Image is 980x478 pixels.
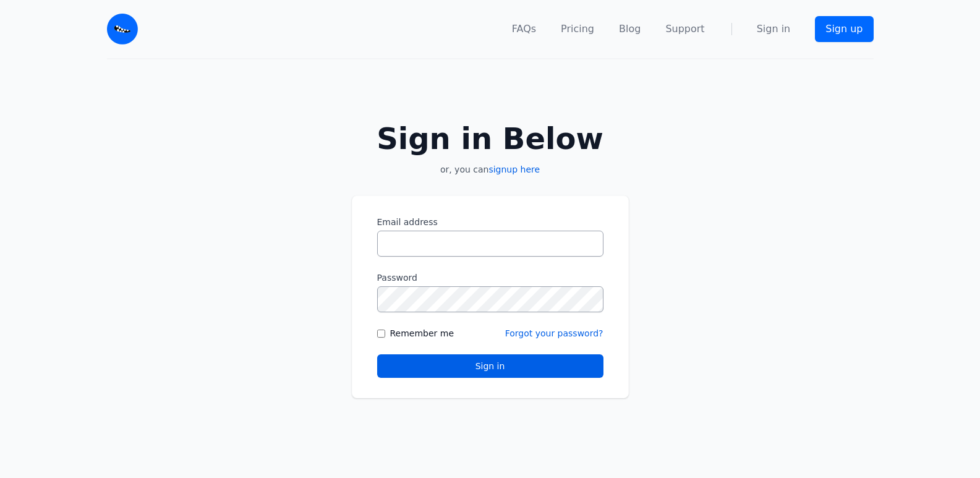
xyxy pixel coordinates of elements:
[377,271,603,284] label: Password
[107,14,138,45] img: Email Monster
[488,164,540,174] a: signup here
[377,354,603,378] button: Sign in
[390,327,454,339] label: Remember me
[352,124,629,153] h2: Sign in Below
[377,216,603,228] label: Email address
[512,22,536,36] a: FAQs
[815,16,873,42] a: Sign up
[757,22,791,36] a: Sign in
[505,328,603,338] a: Forgot your password?
[352,163,629,176] p: or, you can
[619,22,641,36] a: Blog
[561,22,594,36] a: Pricing
[665,22,704,36] a: Support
